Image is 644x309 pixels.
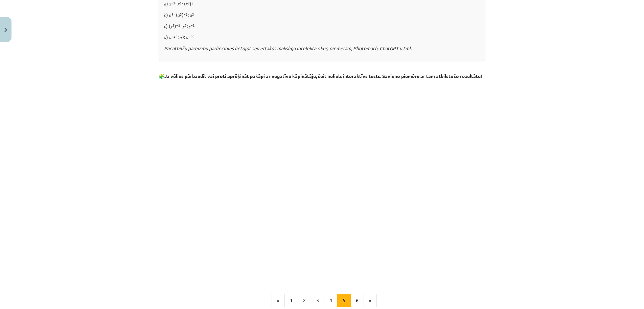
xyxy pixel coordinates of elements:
[182,34,184,39] sup: 3
[180,0,182,5] sup: 6
[171,12,174,17] sup: 9
[172,23,175,28] sup: 5
[164,45,412,51] i: Par atbilžu pareizību pārliecinies lietojot sev ērtākos mākslīgā intelekta rīkus, piemēram, Photo...
[159,73,485,80] p: 🧩
[192,12,194,17] sup: 3
[176,23,180,28] sup: −2
[171,0,175,5] sup: −3
[4,28,7,32] img: icon-close-lesson-0947bae3869378f0d4975bcd49f059093ad1ed9edebbc8119c70593378902aed.svg
[188,0,190,5] sup: 3
[184,12,188,17] sup: −2
[272,294,285,307] button: «
[164,34,480,41] p: 𝑑) 𝑎 : 𝑎 : 𝑎
[337,294,351,307] button: 5
[311,294,324,307] button: 3
[324,294,338,307] button: 4
[159,294,485,307] nav: Page navigation example
[180,12,182,17] sup: 3
[350,294,364,307] button: 6
[284,294,298,307] button: 1
[171,34,178,39] sup: −45
[185,23,187,28] sup: 7
[191,23,195,28] sup: −3
[364,294,377,307] button: »
[164,11,480,18] p: 𝑏) 𝑎 ⋅ (𝑎 ) : 𝑎
[164,73,482,79] b: Ja vēlies pārbaudīt vai proti aprēķināt pakāpi ar negatīvu kāpinātāju, šeit neliels interaktīvs t...
[298,294,311,307] button: 2
[188,34,194,39] sup: −50
[191,0,193,5] sup: 5
[164,22,480,30] p: 𝑐) (𝑦 ) ⋅ 𝑦 : 𝑦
